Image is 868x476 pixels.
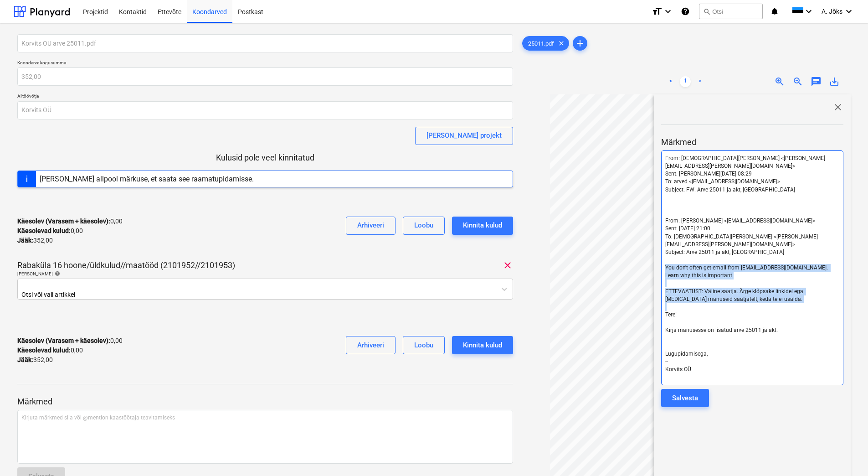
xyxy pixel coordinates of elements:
p: Märkmed [17,396,513,407]
a: Next page [694,76,705,87]
strong: Jääk : [17,237,33,244]
button: Loobu [403,336,445,354]
p: Märkmed [661,137,843,148]
div: Arhiveeri [357,219,384,231]
i: notifications [770,6,779,17]
span: clear [502,260,513,271]
p: Alltöövõtja [17,93,513,101]
span: From: [DEMOGRAPHIC_DATA][PERSON_NAME] <[PERSON_NAME][EMAIL_ADDRESS][PERSON_NAME][DOMAIN_NAME]> [665,155,825,169]
div: Salvesta [672,392,698,404]
button: Arhiveeri [346,336,395,354]
button: Salvesta [661,389,709,407]
div: Loobu [414,219,433,231]
p: 352,00 [17,355,53,365]
input: Alltöövõtja [17,101,513,119]
span: From: [PERSON_NAME] <[EMAIL_ADDRESS][DOMAIN_NAME]> [665,217,815,224]
span: zoom_out [792,76,803,87]
i: keyboard_arrow_down [663,6,673,17]
div: Kinnita kulud [463,339,502,351]
iframe: Chat Widget [822,432,868,476]
p: 352,00 [17,236,53,245]
i: keyboard_arrow_down [843,6,854,17]
span: zoom_in [774,76,785,87]
p: 0,00 [17,336,123,346]
i: keyboard_arrow_down [803,6,814,17]
button: Otsi [699,4,763,19]
button: Kinnita kulud [452,336,513,354]
span: Korvits OÜ [665,366,691,373]
span: Tere! [665,311,677,318]
a: Previous page [665,76,676,87]
span: clear [556,38,567,49]
span: Subject: Arve 25011 ja akt, [GEOGRAPHIC_DATA] [665,249,784,255]
span: Sent: [DATE] 21:00 [665,225,710,232]
div: [PERSON_NAME] allpool märkuse, et saata see raamatupidamisse. [40,175,254,183]
div: Loobu [414,339,433,351]
strong: Jääk : [17,356,33,363]
input: Koondarve nimi [17,34,513,52]
strong: Käesolevad kulud : [17,347,71,354]
span: Lugupidamisega, [665,351,708,357]
span: close [832,102,843,113]
input: Koondarve kogusumma [17,67,513,86]
strong: Käesolev (Varasem + käesolev) : [17,337,110,344]
button: Loobu [403,217,445,235]
p: Rabaküla 16 hoone/üldkulud//maatööd (2101952//2101953) [17,260,235,271]
span: search [703,8,710,15]
div: Otsi või vali artikkel [21,291,283,298]
span: A. Jõks [822,8,842,15]
p: 0,00 [17,346,83,355]
a: Page 1 is your current page [680,76,691,87]
div: Arhiveeri [357,339,384,351]
span: chat [811,76,822,87]
span: To: [DEMOGRAPHIC_DATA][PERSON_NAME] <[PERSON_NAME][EMAIL_ADDRESS][PERSON_NAME][DOMAIN_NAME]> [665,233,818,248]
span: -- [665,358,668,365]
span: help [53,271,60,276]
span: You don't often get email from [EMAIL_ADDRESS][DOMAIN_NAME]. Learn why this is important [665,264,829,279]
span: To: arved <[EMAIL_ADDRESS][DOMAIN_NAME]> [665,178,780,185]
p: Kulusid pole veel kinnitatud [17,152,513,163]
strong: Käesolevad kulud : [17,227,71,234]
button: [PERSON_NAME] projekt [415,127,513,145]
button: Kinnita kulud [452,217,513,235]
button: Arhiveeri [346,217,395,235]
span: 25011.pdf [523,40,560,47]
div: [PERSON_NAME] [17,271,513,277]
span: Subject: FW: Arve 25011 ja akt, [GEOGRAPHIC_DATA] [665,186,795,193]
div: [PERSON_NAME] projekt [426,129,502,141]
i: format_size [652,6,663,17]
p: 0,00 [17,217,123,226]
div: Kinnita kulud [463,219,502,231]
span: Sent: [PERSON_NAME][DATE] 08:29 [665,171,752,177]
p: Koondarve kogusumma [17,60,513,67]
p: 0,00 [17,226,83,236]
span: ETTEVAATUST: Väline saatja. Ärge klõpsake linkidel ega [MEDICAL_DATA] manuseid saatjatelt, keda t... [665,288,805,302]
i: Abikeskus [681,6,690,17]
span: save_alt [829,76,840,87]
strong: Käesolev (Varasem + käesolev) : [17,217,110,225]
div: 25011.pdf [522,36,569,51]
span: add [575,38,586,49]
span: Kirja manusesse on lisatud arve 25011 ja akt. [665,327,778,333]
